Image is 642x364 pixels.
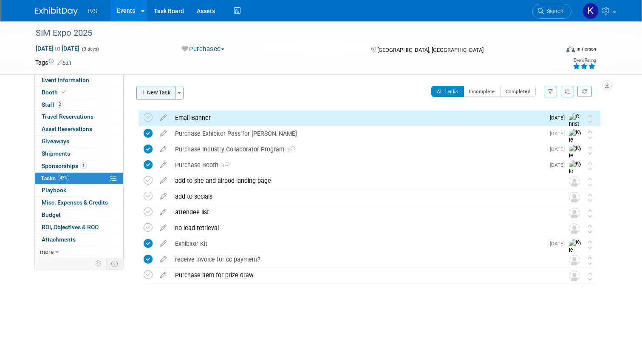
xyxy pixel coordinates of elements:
[588,146,592,154] i: Move task
[588,272,592,280] i: Move task
[35,74,123,86] a: Event Information
[171,158,545,172] div: Purchase Booth
[573,58,596,63] div: Event Rating
[171,252,552,267] div: receive invoice for cc payment?
[171,221,552,235] div: no lead retrieval
[569,129,582,159] img: Kyle Shelstad
[588,241,592,249] i: Move task
[106,258,124,269] td: Toggle Event Tabs
[550,115,569,121] span: [DATE]
[550,162,569,168] span: [DATE]
[42,224,99,230] span: ROI, Objectives & ROO
[156,271,171,279] a: edit
[156,224,171,232] a: edit
[569,145,582,175] img: Kyle Shelstad
[377,47,484,53] span: [GEOGRAPHIC_DATA], [GEOGRAPHIC_DATA]
[35,123,123,135] a: Asset Reservations
[42,77,89,83] span: Event Information
[532,4,571,19] a: Search
[156,193,171,200] a: edit
[588,256,592,264] i: Move task
[577,86,592,97] a: Refresh
[156,145,171,153] a: edit
[42,199,108,206] span: Misc. Expenses & Credits
[42,101,63,108] span: Staff
[33,26,549,41] div: SIM Expo 2025
[35,234,123,246] a: Attachments
[91,258,106,269] td: Personalize Event Tab Strip
[464,86,501,97] button: Incomplete
[156,177,171,185] a: edit
[550,241,569,247] span: [DATE]
[40,248,54,255] span: more
[156,161,171,169] a: edit
[35,246,123,258] a: more
[41,175,69,182] span: Tasks
[569,270,580,282] img: Unassigned
[171,126,545,141] div: Purchase Exhibitor Pass for [PERSON_NAME]
[81,46,99,52] span: (3 days)
[569,239,582,269] img: Kyle Shelstad
[156,114,171,122] a: edit
[513,44,596,57] div: Event Format
[156,208,171,216] a: edit
[569,223,580,234] img: Unassigned
[35,99,123,111] a: Staff2
[576,46,596,52] div: In-Person
[35,45,80,52] span: [DATE] [DATE]
[35,197,123,209] a: Misc. Expenses & Credits
[588,193,592,202] i: Move task
[566,45,575,52] img: Format-Inperson.png
[80,162,87,169] span: 1
[569,176,580,187] img: Unassigned
[569,255,580,266] img: Unassigned
[569,208,580,219] img: Unassigned
[88,8,98,14] span: IVS
[156,130,171,137] a: edit
[42,125,92,132] span: Asset Reservations
[156,240,171,247] a: edit
[588,209,592,217] i: Move task
[171,173,552,188] div: add to site and airpod landing page
[57,60,71,66] a: Edit
[588,225,592,233] i: Move task
[569,160,582,191] img: Kyle Shelstad
[179,45,228,54] button: Purchased
[35,209,123,221] a: Budget
[431,86,464,97] button: All Tasks
[35,87,123,99] a: Booth
[42,211,61,218] span: Budget
[284,147,295,153] span: 2
[544,8,563,14] span: Search
[62,90,66,94] i: Booth reservation complete
[156,256,171,263] a: edit
[569,192,580,203] img: Unassigned
[171,268,552,282] div: Purchase item for prize draw
[171,236,545,251] div: Exhibitor Kit
[218,163,229,168] span: 3
[171,189,552,204] div: add to socials
[588,162,592,170] i: Move task
[550,131,569,136] span: [DATE]
[35,160,123,172] a: Sponsorships1
[588,131,592,139] i: Move task
[35,222,123,233] a: ROI, Objectives & ROO
[42,236,76,243] span: Attachments
[35,136,123,148] a: Giveaways
[42,113,93,120] span: Travel Reservations
[35,7,78,16] img: ExhibitDay
[42,138,69,145] span: Giveaways
[171,205,552,219] div: attendee list
[569,113,582,143] img: Christa Berg
[171,111,545,125] div: Email Banner
[588,115,592,123] i: Move task
[171,142,545,156] div: Purchase Industry Collaborator Program
[42,162,87,169] span: Sponsorships
[35,111,123,123] a: Travel Reservations
[57,101,63,108] span: 2
[42,187,66,193] span: Playbook
[35,185,123,196] a: Playbook
[583,3,599,19] img: Kate Wroblewski
[42,89,68,96] span: Booth
[35,58,71,67] td: Tags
